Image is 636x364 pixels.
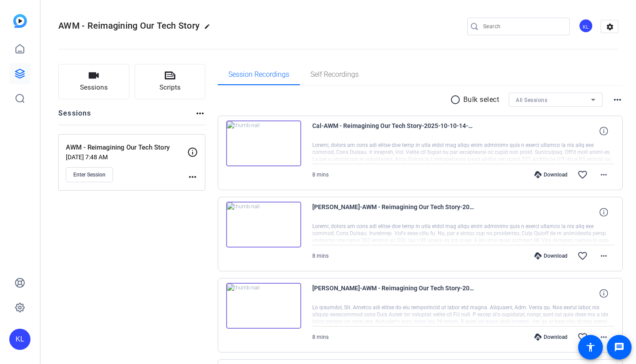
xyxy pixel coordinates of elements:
[312,172,329,178] span: 8 mins
[312,253,329,259] span: 8 mins
[226,120,301,166] img: thumb-nail
[579,19,593,33] div: KL
[226,283,301,329] img: thumb-nail
[66,167,113,182] button: Enter Session
[73,171,106,178] span: Enter Session
[516,97,547,103] span: All Sessions
[463,94,500,105] p: Bulk select
[310,71,359,78] span: Self Recordings
[598,169,609,180] mat-icon: more_horiz
[450,94,463,105] mat-icon: radio_button_unchecked
[312,120,476,142] span: Cal-AWM - Reimagining Our Tech Story-2025-10-10-14-41-27-834-2
[579,19,594,34] ngx-avatar: Knowledge Launch
[159,83,181,93] span: Scripts
[577,251,588,261] mat-icon: favorite_border
[530,171,572,178] div: Download
[195,108,205,119] mat-icon: more_horiz
[204,23,215,34] mat-icon: edit
[577,169,588,180] mat-icon: favorite_border
[312,334,329,340] span: 8 mins
[614,342,625,353] mat-icon: message
[228,71,289,78] span: Session Recordings
[13,14,27,28] img: blue-gradient.svg
[612,94,623,105] mat-icon: more_horiz
[598,251,609,261] mat-icon: more_horiz
[9,329,30,350] div: KL
[577,332,588,342] mat-icon: favorite_border
[312,283,476,304] span: [PERSON_NAME]-AWM - Reimagining Our Tech Story-2025-10-10-14-41-27-834-0
[58,64,129,99] button: Sessions
[483,21,563,32] input: Search
[135,64,206,99] button: Scripts
[585,342,596,353] mat-icon: accessibility
[226,202,301,248] img: thumb-nail
[66,154,187,161] p: [DATE] 7:48 AM
[312,202,476,223] span: [PERSON_NAME]-AWM - Reimagining Our Tech Story-2025-10-10-14-41-27-834-1
[598,332,609,342] mat-icon: more_horiz
[58,108,91,125] h2: Sessions
[66,143,187,153] p: AWM - Reimagining Our Tech Story
[530,252,572,259] div: Download
[58,20,200,31] span: AWM - Reimagining Our Tech Story
[601,20,619,34] mat-icon: settings
[187,172,198,182] mat-icon: more_horiz
[80,83,108,93] span: Sessions
[530,334,572,341] div: Download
